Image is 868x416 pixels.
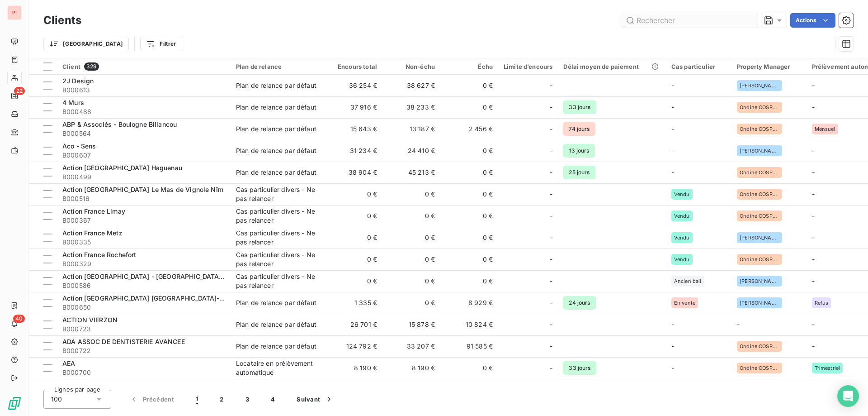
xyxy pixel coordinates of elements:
[563,122,595,136] span: 74 jours
[812,103,815,111] span: -
[815,365,840,371] span: Trimestriel
[62,194,225,203] span: B000516
[62,77,94,85] span: 2J Design
[388,63,435,70] div: Non-échu
[382,314,440,335] td: 15 878 €
[740,344,779,349] span: Ondine COSPEREC
[674,191,690,197] span: Vendu
[382,249,440,270] td: 0 €
[62,186,223,193] span: Action [GEOGRAPHIC_DATA] Le Mas de Vignole Nîm
[382,379,440,401] td: 16 962 €
[440,140,498,162] td: 0 €
[236,298,316,307] div: Plan de relance par défaut
[812,277,815,285] span: -
[62,151,225,160] span: B000607
[62,63,80,70] span: Client
[671,364,674,372] span: -
[62,216,225,225] span: B000367
[671,320,674,328] span: -
[671,168,674,176] span: -
[236,250,319,268] div: Cas particulier divers - Ne pas relancer
[118,390,185,409] button: Précédent
[62,238,225,247] span: B000335
[325,183,382,205] td: 0 €
[440,183,498,205] td: 0 €
[43,12,81,29] h3: Clients
[671,63,726,70] div: Cas particulier
[737,63,801,70] div: Property Manager
[671,125,674,133] span: -
[812,81,815,89] span: -
[740,170,779,175] span: Ondine COSPEREC
[236,63,319,70] div: Plan de relance
[740,213,779,219] span: Ondine COSPEREC
[236,359,319,377] div: Locataire en prélèvement automatique
[563,296,595,310] span: 24 jours
[62,338,185,345] span: ADA ASSOC DE DENTISTERIE AVANCEE
[382,183,440,205] td: 0 €
[812,255,815,263] span: -
[740,191,779,197] span: Ondine COSPEREC
[812,234,815,241] span: -
[740,126,779,132] span: Ondine COSPEREC
[62,316,118,324] span: ACTION VIERZON
[62,381,116,389] span: Affiliation CHECY
[382,270,440,292] td: 0 €
[62,99,84,106] span: 4 Murs
[504,63,552,70] div: Limite d’encours
[7,396,22,411] img: Logo LeanPay
[236,320,316,329] div: Plan de relance par défaut
[440,314,498,335] td: 10 824 €
[62,294,248,302] span: Action [GEOGRAPHIC_DATA] [GEOGRAPHIC_DATA]-l'Aumone
[440,96,498,118] td: 0 €
[62,368,225,377] span: B000700
[550,190,552,199] span: -
[550,277,552,286] span: -
[62,164,182,172] span: Action [GEOGRAPHIC_DATA] Haguenau
[550,103,552,112] span: -
[382,292,440,314] td: 0 €
[671,103,674,111] span: -
[550,298,552,307] span: -
[440,292,498,314] td: 8 929 €
[440,270,498,292] td: 0 €
[62,359,75,367] span: AEA
[62,229,123,237] span: Action France Metz
[674,257,690,262] span: Vendu
[236,229,319,247] div: Cas particulier divers - Ne pas relancer
[62,120,177,128] span: ABP & Associés - Boulogne Billancou
[286,390,344,409] button: Suivant
[62,107,225,116] span: B000488
[440,75,498,96] td: 0 €
[236,185,319,203] div: Cas particulier divers - Ne pas relancer
[815,126,835,132] span: Mensuel
[62,142,96,150] span: Aco - Sens
[382,75,440,96] td: 38 627 €
[837,385,859,407] div: Open Intercom Messenger
[812,212,815,220] span: -
[790,13,835,28] button: Actions
[440,162,498,183] td: 0 €
[740,278,779,284] span: [PERSON_NAME]
[382,118,440,140] td: 13 187 €
[674,235,690,240] span: Vendu
[325,205,382,227] td: 0 €
[440,335,498,357] td: 91 585 €
[236,146,316,155] div: Plan de relance par défaut
[62,303,225,312] span: B000650
[740,257,779,262] span: Ondine COSPEREC
[550,363,552,373] span: -
[325,140,382,162] td: 31 234 €
[550,146,552,155] span: -
[740,365,779,371] span: Ondine COSPEREC
[325,357,382,379] td: 8 190 €
[185,390,209,409] button: 1
[671,342,674,350] span: -
[740,105,779,110] span: Ondine COSPEREC
[674,300,695,306] span: En vente
[236,103,316,112] div: Plan de relance par défaut
[62,172,225,182] span: B000499
[62,281,225,290] span: B000586
[62,346,225,355] span: B000722
[13,315,25,323] span: 40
